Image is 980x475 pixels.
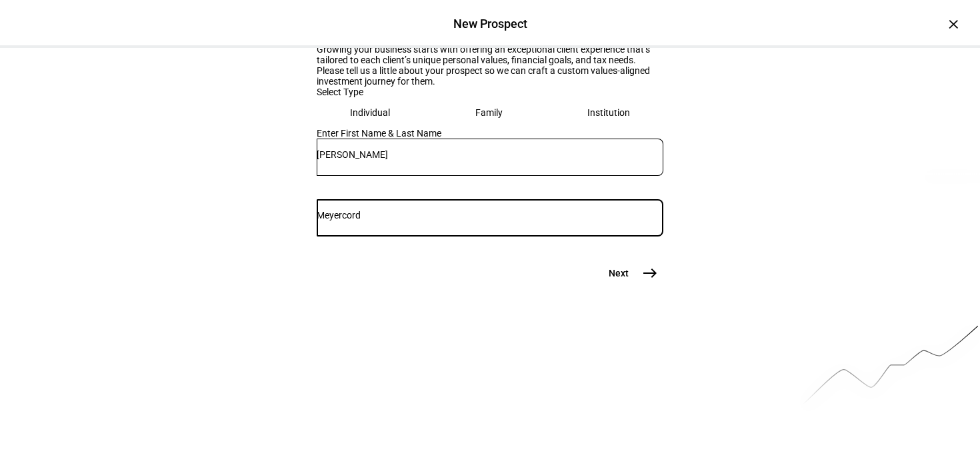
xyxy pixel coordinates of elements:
div: × [943,13,964,35]
div: Please tell us a little about your prospect so we can craft a custom values-aligned investment jo... [317,65,663,87]
mat-icon: east [642,265,658,281]
div: Individual [350,107,390,118]
button: Next [593,260,663,286]
div: Growing your business starts with offering an exceptional client experience that’s tailored to ea... [317,44,663,65]
input: First Name [317,149,663,160]
input: Last Name [317,210,663,221]
div: Enter First Name & Last Name [317,128,663,139]
span: Next [609,266,629,280]
div: Institution [587,107,630,118]
div: Select Type [317,87,663,97]
div: Family [475,107,503,118]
